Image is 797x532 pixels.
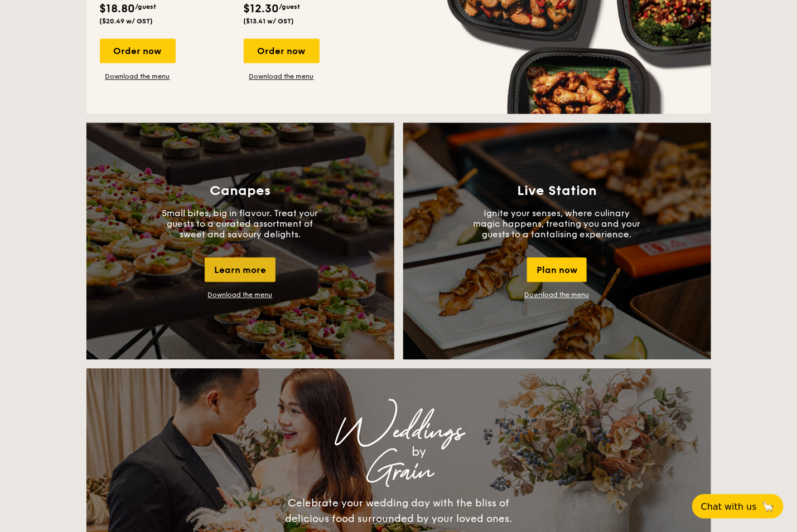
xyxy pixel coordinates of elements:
[100,2,136,16] span: $18.80
[185,462,613,482] div: Grain
[474,208,641,240] p: Ignite your senses, where culinary magic happens, treating you and your guests to a tantalising e...
[244,17,294,25] span: ($13.41 w/ GST)
[701,501,757,512] span: Chat with us
[226,442,613,462] div: by
[100,17,153,25] span: ($20.49 w/ GST)
[244,72,320,81] a: Download the menu
[157,208,324,240] p: Small bites, big in flavour. Treat your guests to a curated assortment of sweet and savoury delig...
[273,495,524,526] div: Celebrate your wedding day with the bliss of delicious food surrounded by your loved ones.
[692,494,784,519] button: Chat with us🦙
[210,183,271,199] h3: Canapes
[244,38,320,63] div: Order now
[517,183,597,199] h3: Live Station
[136,3,157,11] span: /guest
[205,257,276,282] div: Learn more
[244,2,279,16] span: $12.30
[100,38,176,63] div: Order now
[185,422,613,442] div: Weddings
[279,3,301,11] span: /guest
[527,257,587,282] div: Plan now
[525,291,590,299] a: Download the menu
[100,72,176,81] a: Download the menu
[208,291,273,299] a: Download the menu
[761,500,775,513] span: 🦙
